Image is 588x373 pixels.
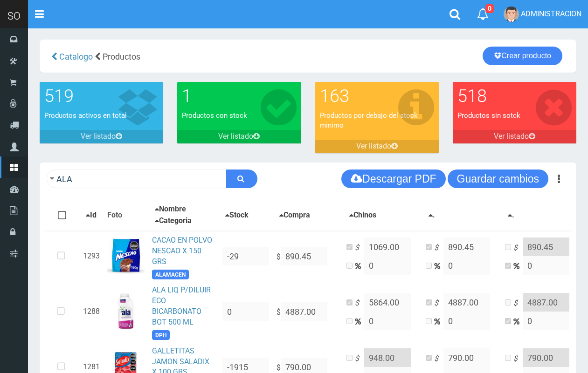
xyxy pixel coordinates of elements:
font: Ver listado [218,132,253,141]
a: Crear producto [483,47,562,65]
input: Ingrese su busqueda [47,170,227,188]
span: Catalogo [59,52,93,61]
button: . [426,210,438,221]
button: Descargar PDF [341,170,445,188]
button: Chinos [346,210,379,221]
i: $ [513,353,523,364]
i: $ [434,298,443,309]
font: Ver listado [81,132,116,141]
button: Stock [222,210,251,221]
font: Productos con stock [182,111,247,120]
img: User Image [504,7,519,22]
span: 0 [485,4,494,13]
button: . [505,210,517,221]
td: $ [273,231,343,281]
i: $ [355,243,364,253]
i: $ [513,243,523,253]
td: 1288 [79,281,104,342]
a: ALA LIQ P/DILUIR ECO BICARBONATO BOT 500 ML [152,285,211,326]
img: ... [107,237,145,275]
td: 1293 [79,231,104,281]
font: 518 [457,86,487,106]
button: Guardar cambios [448,170,548,188]
a: Ver listado [40,130,163,143]
button: Categoria [152,215,194,227]
a: Catalogo [57,52,93,61]
i: $ [434,243,443,253]
i: $ [434,353,443,364]
font: 1 [182,86,192,106]
font: Productos por debajo del stock minimo [320,111,418,129]
span: ALAMACEN [152,270,189,279]
a: Ver listado [453,130,576,143]
font: Ver listado [356,142,391,150]
font: Productos activos en total [44,111,127,120]
img: ... [117,293,135,330]
font: 519 [44,86,74,106]
font: Ver listado [494,132,529,141]
td: $ [273,281,343,342]
i: $ [355,353,364,364]
span: Productos [103,52,140,61]
th: Foto [104,200,148,231]
font: Productos sin sotck [457,111,520,120]
span: ADMINISTRACION [521,9,581,18]
a: Ver listado [177,130,301,143]
a: Ver listado [315,140,439,153]
i: $ [355,298,364,309]
i: $ [513,298,523,309]
font: 163 [320,86,349,106]
button: Id [83,210,99,221]
a: CACAO EN POLVO NESCAO X 150 GRS [152,236,212,266]
button: Nombre [152,203,189,215]
button: Compra [277,210,313,221]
